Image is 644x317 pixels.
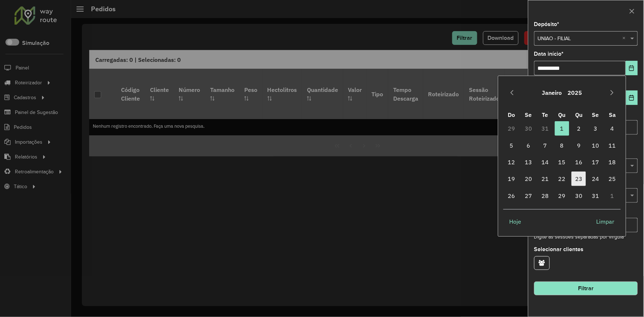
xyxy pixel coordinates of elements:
span: Limpar [597,217,615,226]
button: Choose Date [626,61,638,75]
span: Qu [575,111,582,118]
td: 29 [503,120,520,137]
span: 29 [555,189,569,203]
span: 23 [572,172,586,186]
td: 10 [587,137,604,153]
td: 12 [503,154,520,170]
td: 4 [604,120,621,137]
span: 3 [589,121,603,136]
small: Digite as sessões separadas por vírgula [534,234,624,240]
span: 18 [605,155,620,169]
button: Hoje [503,214,528,229]
td: 24 [587,170,604,187]
td: 30 [570,187,587,204]
span: Sa [609,111,616,118]
button: Choose Year [565,84,585,101]
div: Choose Date [498,76,626,236]
td: 23 [570,170,587,187]
span: Do [508,111,515,118]
button: Filtrar [534,282,638,295]
label: Depósito [534,20,560,29]
td: 1 [604,187,621,204]
td: 14 [537,154,553,170]
span: 21 [538,172,553,186]
span: Clear all [623,35,629,43]
label: Selecionar clientes [534,245,584,254]
td: 15 [554,154,570,170]
td: 5 [503,137,520,153]
span: 10 [589,138,603,153]
td: 2 [570,120,587,137]
span: 6 [521,138,536,153]
td: 7 [537,137,553,153]
span: 16 [572,155,586,169]
td: 1 [554,120,570,137]
span: 8 [555,138,569,153]
span: 14 [538,155,553,169]
span: Hoje [510,217,522,226]
button: Choose Month [539,84,565,101]
span: 25 [605,172,620,186]
span: Se [525,111,532,118]
button: Limpar [590,214,621,229]
td: 31 [587,187,604,204]
td: 27 [520,187,537,204]
span: 12 [504,155,519,169]
td: 25 [604,170,621,187]
span: 31 [589,189,603,203]
td: 22 [554,170,570,187]
span: 11 [605,138,620,153]
span: 20 [521,172,536,186]
td: 8 [554,137,570,153]
td: 29 [554,187,570,204]
span: 24 [589,172,603,186]
span: 9 [572,138,586,153]
span: 1 [555,121,569,136]
td: 17 [587,154,604,170]
button: Previous Month [506,87,518,98]
td: 16 [570,154,587,170]
td: 30 [520,120,537,137]
span: 27 [521,189,536,203]
td: 6 [520,137,537,153]
td: 20 [520,170,537,187]
span: 5 [504,138,519,153]
td: 3 [587,120,604,137]
span: 28 [538,189,553,203]
td: 19 [503,170,520,187]
span: 7 [538,138,553,153]
td: 31 [537,120,553,137]
td: 11 [604,137,621,153]
td: 21 [537,170,553,187]
span: 22 [555,172,569,186]
span: 19 [504,172,519,186]
td: 18 [604,154,621,170]
span: Te [542,111,548,118]
span: 17 [589,155,603,169]
td: 9 [570,137,587,153]
span: 15 [555,155,569,169]
span: 2 [572,121,586,136]
span: 26 [504,189,519,203]
span: 13 [521,155,536,169]
span: 30 [572,189,586,203]
td: 13 [520,154,537,170]
span: Qu [558,111,566,118]
button: Choose Date [626,90,638,105]
label: Data início [534,50,564,58]
button: Next Month [606,87,618,98]
span: Se [592,111,599,118]
span: 4 [605,121,620,136]
td: 26 [503,187,520,204]
td: 28 [537,187,553,204]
